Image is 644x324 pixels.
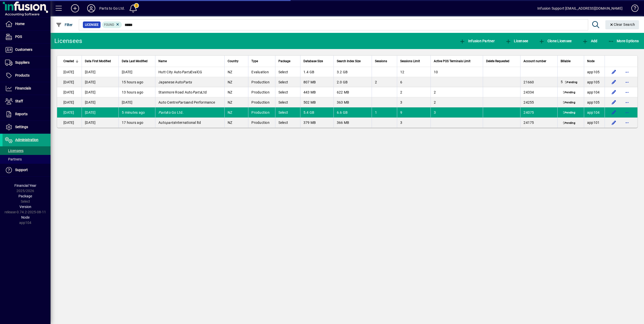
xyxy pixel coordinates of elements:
[15,112,28,116] span: Reports
[15,22,25,26] span: Home
[248,118,275,128] td: Production
[275,97,300,107] td: Select
[85,58,111,64] span: Data First Modified
[610,119,618,127] button: Edit
[182,70,190,74] em: Parts
[57,97,82,107] td: [DATE]
[57,67,82,77] td: [DATE]
[520,77,557,87] td: 21660
[539,39,571,43] span: Clone Licensee
[431,87,483,97] td: 2
[610,108,618,117] button: Edit
[587,70,600,74] span: app105.prod.infusionbusinesssoftware.com
[520,107,557,118] td: 24075
[275,87,300,97] td: Select
[486,58,517,64] div: Delete Requested
[158,80,192,84] span: Japanese Auto
[562,101,576,105] span: Pending
[486,58,509,64] span: Delete Requested
[587,90,600,94] span: app104.prod.infusionbusinesssoftware.com
[3,121,51,133] a: Settings
[83,4,99,13] button: Profile
[520,118,557,128] td: 24175
[587,110,600,114] span: app104.prod.infusionbusinesssoftware.com
[505,39,528,43] span: Licensee
[166,121,175,125] em: parts
[224,107,248,118] td: NZ
[303,58,330,64] div: Database Size
[623,88,631,96] button: More options
[400,58,420,64] span: Sessions Limit
[275,107,300,118] td: Select
[3,164,51,176] a: Support
[333,77,372,87] td: 2.0 GB
[610,88,618,96] button: Edit
[15,60,30,64] span: Suppliers
[607,36,640,45] button: More Options
[333,118,372,128] td: 366 MB
[224,87,248,97] td: NZ
[581,36,599,45] button: Add
[561,58,581,64] div: Billable
[397,118,431,128] td: 3
[104,23,114,27] span: Found
[562,91,576,95] span: Pending
[562,111,576,115] span: Pending
[564,81,578,85] span: Pending
[15,48,32,52] span: Customers
[63,58,74,64] span: Created
[15,125,28,129] span: Settings
[248,87,275,97] td: Production
[561,58,570,64] span: Billable
[623,78,631,86] button: More options
[178,100,187,104] em: Parts
[118,107,155,118] td: 5 minutes ago
[21,215,30,219] span: Node
[122,58,152,64] div: Data Last Modified
[18,194,32,198] span: Package
[158,110,167,114] em: Parts
[3,69,51,82] a: Products
[3,82,51,95] a: Financials
[15,168,28,172] span: Support
[3,18,51,30] a: Home
[122,58,148,64] span: Data Last Modified
[623,108,631,117] button: More options
[82,97,118,107] td: [DATE]
[557,77,584,87] td: 5
[224,118,248,128] td: NZ
[158,58,167,64] span: Name
[523,58,554,64] div: Account number
[158,110,184,114] span: to Go Ltd.
[15,35,22,39] span: POS
[608,39,639,43] span: More Options
[3,31,51,43] a: POS
[537,36,573,45] button: Clone Licensee
[275,67,300,77] td: Select
[397,107,431,118] td: 9
[248,107,275,118] td: Production
[562,121,576,125] span: Pending
[228,58,238,64] span: Country
[520,87,557,97] td: 24334
[158,100,215,104] span: Auto Centre and Performance
[3,43,51,56] a: Customers
[228,58,245,64] div: Country
[434,58,480,64] div: Active POS Terminals Limit
[15,138,38,142] span: Administration
[587,58,594,64] span: Node
[587,100,600,104] span: app105.prod.infusionbusinesssoftware.com
[15,73,30,77] span: Products
[623,119,631,127] button: More options
[251,58,258,64] span: Type
[278,58,297,64] div: Package
[224,97,248,107] td: NZ
[333,107,372,118] td: 6.6 GB
[118,118,155,128] td: 17 hours ago
[14,183,36,188] span: Financial Year
[275,77,300,87] td: Select
[431,107,483,118] td: 3
[303,58,323,64] span: Database Size
[397,87,431,97] td: 2
[158,121,201,125] span: Auto International ltd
